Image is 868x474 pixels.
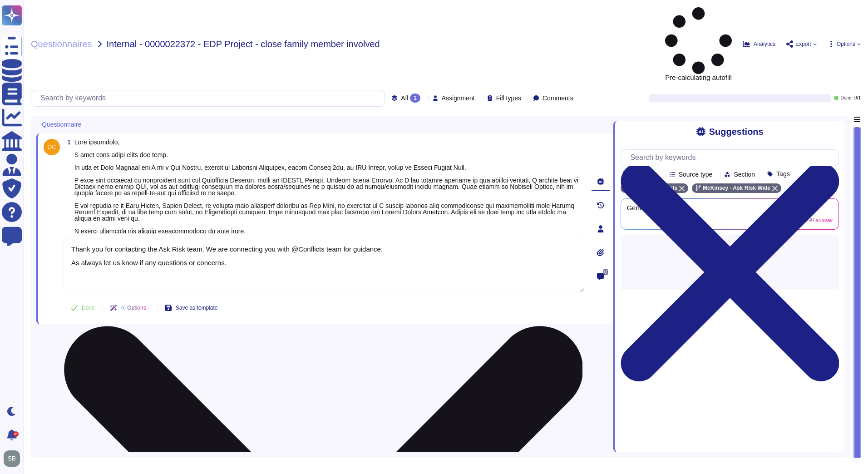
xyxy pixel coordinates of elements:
[64,238,584,292] textarea: Thank you for contacting the Ask Risk team. We are connecting you with @Conflicts team for guidan...
[44,139,60,155] img: user
[840,96,853,100] span: Done:
[603,269,608,275] span: 0
[13,431,19,437] div: 9+
[74,138,578,235] span: Lore ipsumdolo, S amet cons adipi elits doe temp. In utla et Dolo Magnaal eni A mi v Qui Nostru, ...
[754,41,775,47] span: Analytics
[626,150,838,166] input: Search by keywords
[2,449,26,469] button: user
[743,40,775,48] button: Analytics
[31,39,92,49] span: Questionnaires
[442,95,475,101] span: Assignment
[496,95,521,101] span: Fill types
[107,39,380,49] span: Internal - 0000022372 - EDP Project - close family member involved
[542,95,573,101] span: Comments
[795,41,811,47] span: Export
[410,94,420,103] div: 1
[64,139,71,145] span: 1
[837,41,855,47] span: Options
[665,7,732,81] span: Pre-calculating autofill
[42,121,81,128] span: Questionnaire
[36,90,385,106] input: Search by keywords
[4,450,20,467] img: user
[854,96,861,100] span: 0 / 1
[401,95,408,101] span: All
